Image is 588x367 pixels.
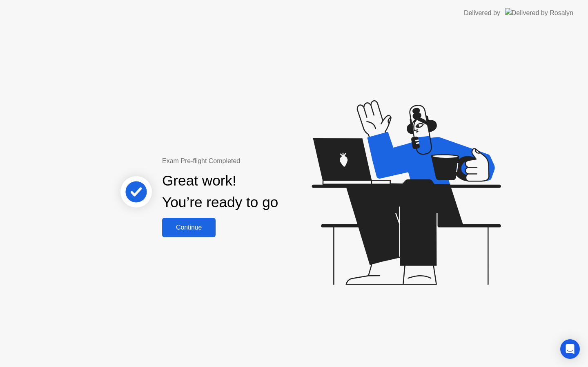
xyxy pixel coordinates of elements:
div: Continue [165,224,213,231]
div: Delivered by [464,8,500,18]
div: Open Intercom Messenger [560,339,580,359]
div: Great work! You’re ready to go [162,170,278,213]
img: Delivered by Rosalyn [505,8,573,18]
button: Continue [162,218,216,237]
div: Exam Pre-flight Completed [162,156,331,166]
